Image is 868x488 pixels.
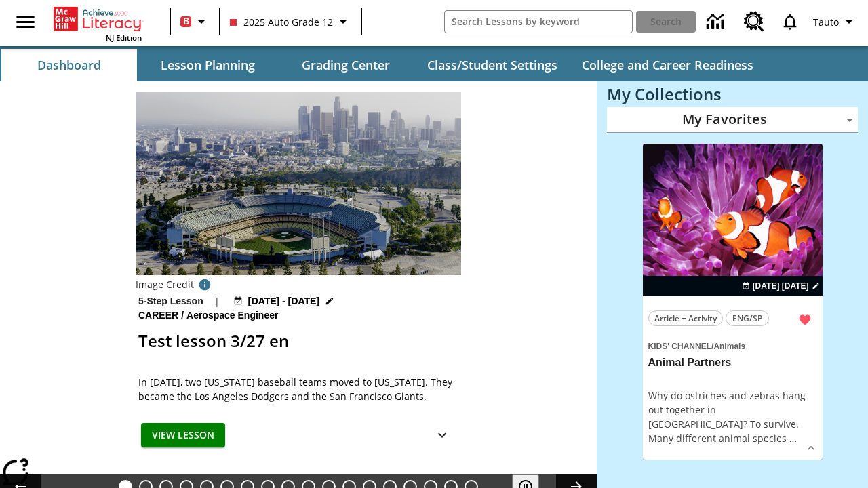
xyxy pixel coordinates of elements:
div: In [DATE], two [US_STATE] baseball teams moved to [US_STATE]. They became the Los Angeles Dodgers... [138,375,458,403]
img: Dodgers stadium. [136,92,461,275]
span: B [183,13,189,30]
button: Profile/Settings [808,9,863,34]
span: Kids' Channel [648,342,712,351]
span: ENG/SP [732,311,762,325]
a: Data Center [698,3,736,41]
span: Animals [713,342,745,351]
button: Show Details [801,438,821,458]
p: 5-Step Lesson [138,294,203,308]
button: Remove from Favorites [793,308,817,332]
button: Article + Activity [648,310,723,326]
span: Topic: Kids' Channel/Animals [648,338,817,353]
h2: Test lesson 3/27 en [138,329,458,353]
button: ENG/SP [726,310,769,326]
button: Class/Student Settings [416,49,568,81]
span: … [789,432,797,445]
span: [DATE] [DATE] [753,280,809,292]
button: Lesson Planning [140,49,275,81]
button: Class: 2025 Auto Grade 12, Select your class [224,9,357,34]
span: / [181,310,184,321]
div: lesson details [643,144,823,460]
h3: Animal Partners [648,356,817,370]
button: Aug 24 - Aug 24 Choose Dates [231,294,338,308]
span: Article + Activity [654,311,717,325]
span: [DATE] - [DATE] [248,294,319,308]
span: Aerospace Engineer [186,308,281,323]
span: Tauto [813,15,839,29]
button: Open side menu [5,2,45,42]
input: search field [445,11,632,33]
button: View Lesson [141,423,225,448]
button: Grading Center [278,49,414,81]
div: My Favorites [607,107,858,133]
button: Jul 07 - Jun 30 Choose Dates [739,280,823,292]
span: In 1958, two New York baseball teams moved to California. They became the Los Angeles Dodgers and... [138,375,458,403]
button: Image credit: David Sucsy/E+/Getty Images [194,275,216,294]
span: NJ Edition [106,33,142,43]
button: Dashboard [1,49,137,81]
a: Home [54,5,142,33]
button: Boost Class color is red. Change class color [175,9,215,34]
a: Resource Center, Will open in new tab [736,3,772,40]
button: College and Career Readiness [571,49,764,81]
p: Image Credit [136,278,194,291]
div: Why do ostriches and zebras hang out together in [GEOGRAPHIC_DATA]? To survive. Many different an... [648,388,817,445]
button: Show Details [429,423,456,448]
h3: My Collections [607,85,858,104]
span: Career [138,308,181,323]
div: Home [54,4,142,43]
a: Notifications [772,4,808,39]
span: / [711,342,713,351]
span: 2025 Auto Grade 12 [230,15,333,29]
span: | [214,294,220,308]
